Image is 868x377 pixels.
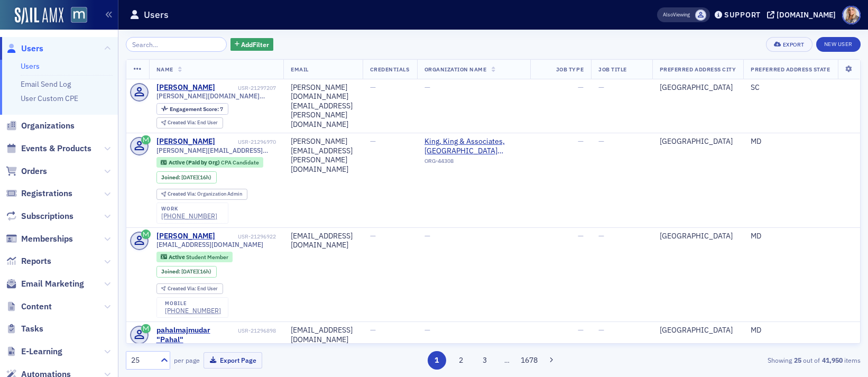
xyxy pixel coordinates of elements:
[161,206,217,212] div: work
[578,231,584,241] span: —
[168,286,218,292] div: End User
[156,137,215,146] a: [PERSON_NAME]
[6,301,52,312] a: Content
[6,210,73,222] a: Subscriptions
[21,43,43,54] span: Users
[21,255,51,267] span: Reports
[598,325,604,335] span: —
[170,105,220,113] span: Engagement Score :
[820,355,844,365] strong: 41,950
[6,323,43,335] a: Tasks
[6,43,43,54] a: Users
[169,159,221,166] span: Active (Paid by Org)
[21,323,43,335] span: Tasks
[156,146,276,154] span: [PERSON_NAME][EMAIL_ADDRESS][PERSON_NAME][DOMAIN_NAME]
[168,191,242,197] div: Organization Admin
[660,232,736,241] div: [GEOGRAPHIC_DATA]
[370,136,376,146] span: —
[71,7,87,23] img: SailAMX
[724,10,761,20] div: Support
[21,210,73,222] span: Subscriptions
[204,352,262,369] button: Export Page
[6,143,91,154] a: Events & Products
[161,159,258,166] a: Active (Paid by Org) CPA Candidate
[424,231,430,241] span: —
[370,231,376,241] span: —
[156,103,228,115] div: Engagement Score: 7
[21,79,71,89] a: Email Send Log
[156,266,217,278] div: Joined: 2025-09-05 00:00:00
[6,278,84,290] a: Email Marketing
[660,326,736,335] div: [GEOGRAPHIC_DATA]
[816,37,861,52] a: New User
[6,233,73,245] a: Memberships
[21,165,47,177] span: Orders
[6,255,51,267] a: Reports
[156,326,236,354] div: pahalmajmudar "Pahal" [PERSON_NAME]
[181,268,198,275] span: [DATE]
[168,285,197,292] span: Created Via :
[598,231,604,241] span: —
[424,137,523,155] span: King, King & Associates, PA (Baltimore, MD)
[161,212,217,220] div: [PHONE_NUMBER]
[181,174,211,181] div: (16h)
[424,82,430,92] span: —
[230,38,274,51] button: AddFilter
[21,346,62,357] span: E-Learning
[156,157,264,168] div: Active (Paid by Org): Active (Paid by Org): CPA Candidate
[174,355,200,365] label: per page
[695,10,706,21] span: Justin Chase
[21,188,72,199] span: Registrations
[156,83,215,93] div: [PERSON_NAME]
[131,355,154,366] div: 25
[221,159,259,166] span: CPA Candidate
[170,106,223,112] div: 7
[21,278,84,290] span: Email Marketing
[370,66,410,73] span: Credentials
[156,189,247,200] div: Created Via: Organization Admin
[165,307,221,315] a: [PHONE_NUMBER]
[291,137,355,174] div: [PERSON_NAME][EMAIL_ADDRESS][PERSON_NAME][DOMAIN_NAME]
[168,119,197,126] span: Created Via :
[598,66,627,73] span: Job Title
[663,11,690,19] span: Viewing
[15,7,63,24] img: SailAMX
[165,300,221,307] div: mobile
[578,82,584,92] span: —
[6,188,72,199] a: Registrations
[6,120,75,132] a: Organizations
[156,66,173,73] span: Name
[500,355,514,365] span: …
[21,301,52,312] span: Content
[161,268,181,275] span: Joined :
[6,346,62,357] a: E-Learning
[21,233,73,245] span: Memberships
[217,233,276,240] div: USR-21296922
[598,136,604,146] span: —
[169,253,186,261] span: Active
[476,351,494,370] button: 3
[291,326,355,344] div: [EMAIL_ADDRESS][DOMAIN_NAME]
[556,66,584,73] span: Job Type
[370,325,376,335] span: —
[291,66,309,73] span: Email
[751,66,830,73] span: Preferred Address State
[21,143,91,154] span: Events & Products
[451,351,470,370] button: 2
[238,327,276,334] div: USR-21296898
[181,173,198,181] span: [DATE]
[751,83,853,93] div: SC
[156,92,276,100] span: [PERSON_NAME][DOMAIN_NAME][EMAIL_ADDRESS][PERSON_NAME][DOMAIN_NAME]
[660,66,736,73] span: Preferred Address City
[21,94,78,103] a: User Custom CPE
[766,37,812,52] button: Export
[144,8,169,21] h1: Users
[156,241,263,249] span: [EMAIL_ADDRESS][DOMAIN_NAME]
[168,120,218,126] div: End User
[156,252,233,262] div: Active: Active: Student Member
[428,351,446,370] button: 1
[751,137,853,146] div: MD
